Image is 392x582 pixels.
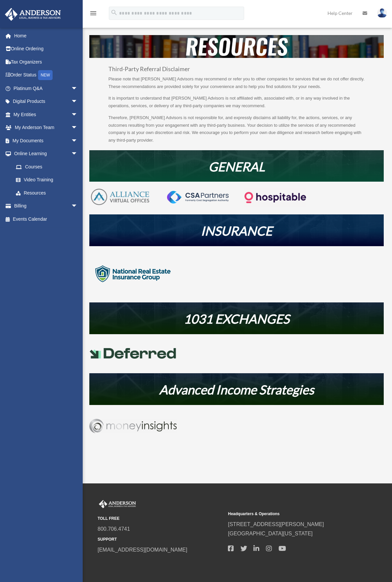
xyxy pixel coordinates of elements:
[5,68,88,82] a: Order StatusNEW
[5,82,88,95] a: Platinum Q&Aarrow_drop_down
[9,186,84,200] a: Resources
[89,12,97,17] a: menu
[201,223,272,238] em: INSURANCE
[71,134,84,148] span: arrow_drop_down
[89,188,151,206] img: AVO-logo-1-color
[71,82,84,95] span: arrow_drop_down
[89,35,384,58] img: resources-header
[38,70,53,80] div: NEW
[98,515,223,522] small: TOLL FREE
[208,159,265,174] em: GENERAL
[5,108,88,121] a: My Entitiesarrow_drop_down
[109,75,365,95] p: Please note that [PERSON_NAME] Advisors may recommend or refer you to other companies for service...
[89,354,177,363] a: Deferred
[89,252,177,296] img: logo-nreig
[244,188,306,207] img: Logo-transparent-dark
[89,419,177,433] img: Money-Insights-Logo-Silver NEW
[89,348,177,359] img: Deferred
[71,200,84,213] span: arrow_drop_down
[9,160,88,173] a: Courses
[377,8,387,18] img: User Pic
[109,95,365,114] p: It is important to understand that [PERSON_NAME] Advisors is not affiliated with, associated with...
[98,536,223,543] small: SUPPORT
[5,42,88,56] a: Online Ordering
[71,95,84,109] span: arrow_drop_down
[5,147,88,160] a: Online Learningarrow_drop_down
[5,29,88,42] a: Home
[98,526,130,532] a: 800.706.4741
[109,114,365,144] p: Therefore, [PERSON_NAME] Advisors is not responsible for, and expressly disclaims all liability f...
[228,511,354,517] small: Headquarters & Operations
[228,521,324,527] a: [STREET_ADDRESS][PERSON_NAME]
[98,547,187,553] a: [EMAIL_ADDRESS][DOMAIN_NAME]
[71,147,84,161] span: arrow_drop_down
[167,191,229,203] img: CSA-partners-Formerly-Cost-Segregation-Authority
[71,121,84,135] span: arrow_drop_down
[159,382,314,397] em: Advanced Income Strategies
[5,95,88,108] a: Digital Productsarrow_drop_down
[71,108,84,121] span: arrow_drop_down
[5,121,88,134] a: My Anderson Teamarrow_drop_down
[89,9,97,17] i: menu
[5,134,88,147] a: My Documentsarrow_drop_down
[5,200,88,213] a: Billingarrow_drop_down
[5,55,88,68] a: Tax Organizers
[110,9,118,16] i: search
[98,500,137,509] img: Anderson Advisors Platinum Portal
[9,173,88,187] a: Video Training
[228,531,313,536] a: [GEOGRAPHIC_DATA][US_STATE]
[3,8,63,21] img: Anderson Advisors Platinum Portal
[184,311,289,326] em: 1031 EXCHANGES
[109,66,365,75] h3: Third-Party Referral Disclaimer
[5,212,88,226] a: Events Calendar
